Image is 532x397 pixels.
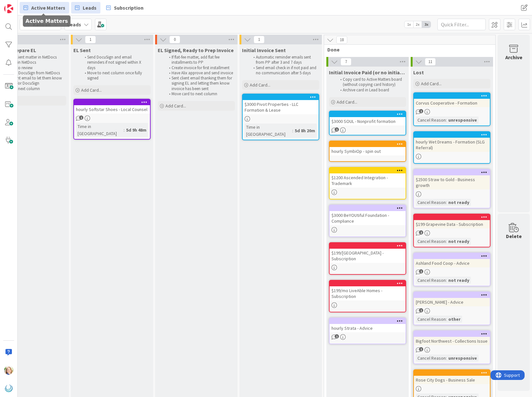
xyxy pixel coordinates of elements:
div: Rose City Dogs - Business Sale [414,376,490,384]
div: hourly Wet Dreams - Formation (SLG Referral) [414,132,490,152]
span: 1 [79,115,83,120]
a: Corvus Cooperative - FormationCancel Reason:unresponsive [413,92,490,126]
a: $1200 Ascended Integration - Trademark [329,167,406,199]
div: hourly Strata - Advice [330,324,406,332]
span: Add Card... [337,99,357,105]
span: 7 [341,58,351,66]
div: Cancel Reason [416,316,446,323]
span: 0 [169,36,180,43]
span: Add Card... [421,81,442,87]
div: $199 Grapevine Data - Subscription [414,214,490,228]
div: $2500 Straw to Gold - Business growth [414,175,490,189]
div: unresponsive [447,116,479,124]
div: Bigfoot Northwest - Collections Issue [414,337,490,345]
img: AD [4,366,13,375]
span: : [446,277,447,284]
div: $199/[GEOGRAPHIC_DATA] - Subscription [330,249,406,263]
span: 1 [85,36,96,43]
span: 1 [335,127,339,132]
span: Support [14,1,29,9]
div: hourly Softstar Shoes - Local Counsel [74,105,150,114]
div: other [447,316,462,323]
a: $2500 Straw to Gold - Business growthCancel Reason:not ready [413,169,490,208]
div: $1200 Ascended Integration - Trademark [330,168,406,188]
b: Leads [67,21,81,28]
div: not ready [447,238,471,245]
div: Rose City Dogs - Business Sale [414,370,490,384]
li: Have Alix approve and send invoice [165,70,234,76]
span: 2x [413,21,422,28]
div: [PERSON_NAME] - Advice [414,292,490,306]
div: $3000 BeYOUtiful Foundation - Compliance [330,205,406,225]
span: 1 [419,269,423,273]
a: Bigfoot Northwest - Collections IssueCancel Reason:unresponsive [413,330,490,364]
span: : [446,199,447,206]
span: 2 [419,230,423,235]
div: Cancel Reason [416,238,446,245]
div: $3000 Pivot Properties - LLC Formation & Lease [243,100,319,114]
li: Move to next column once fully signed [81,70,150,81]
span: EL Sent [73,47,91,53]
input: Quick Filter... [437,19,486,30]
li: Archive card in Lead board [337,88,405,93]
div: Bigfoot Northwest - Collections Issue [414,331,490,345]
div: Time in [GEOGRAPHIC_DATA] [245,124,292,138]
div: Cancel Reason [416,355,446,362]
div: 5d 8h 20m [293,127,317,134]
span: 1x [405,21,413,28]
div: Ashland Food Coop - Advice [414,259,490,267]
span: : [446,238,447,245]
div: Corvus Cooperative - Formation [414,93,490,107]
div: hourly SymbiOp - spin out [330,147,406,155]
div: Cancel Reason [416,116,446,124]
li: Send DocuSign and email reminders if not signed within X days [81,55,150,70]
span: 1 [419,347,423,351]
li: Copy card to Active Matters board (without copying card history) [337,77,405,88]
a: [PERSON_NAME] - AdviceCancel Reason:other [413,291,490,325]
div: $199/[GEOGRAPHIC_DATA] - Subscription [330,243,406,263]
span: : [292,127,293,134]
div: Delete [506,232,522,240]
div: [PERSON_NAME] - Advice [414,298,490,306]
span: : [446,116,447,124]
div: $3000 BeYOUtiful Foundation - Compliance [330,211,406,225]
div: Ashland Food Coop - Advice [414,253,490,267]
div: $199 Grapevine Data - Subscription [414,220,490,228]
img: avatar [4,384,13,393]
li: Send email check in if not paid and no communication after 5 days [250,65,318,76]
div: Archive [505,53,522,61]
a: Ashland Food Coop - AdviceCancel Reason:not ready [413,253,490,286]
div: hourly Strata - Advice [330,318,406,332]
li: Automatic reminder emails sent from PP after 3 and 7 days [250,55,318,65]
a: $3000 Pivot Properties - LLC Formation & LeaseTime in [GEOGRAPHIC_DATA]:5d 8h 20m [242,94,319,140]
div: Cancel Reason [416,199,446,206]
div: $199/mo LiveAble Homes - Subscription [330,286,406,300]
span: Initial Invoice Sent [242,47,286,53]
div: hourly Softstar Shoes - Local Counsel [74,99,150,114]
div: Corvus Cooperative - Formation [414,99,490,107]
div: Cancel Reason [416,277,446,284]
div: Time in [GEOGRAPHIC_DATA] [76,123,124,137]
span: Active Matters [31,4,65,12]
div: $2500 Straw to Gold - Business growth [414,170,490,189]
li: Create invoice for first installment [165,65,234,70]
a: hourly Wet Dreams - Formation (SLG Referral) [413,131,490,164]
a: $199/[GEOGRAPHIC_DATA] - Subscription [329,242,406,275]
span: Lost [413,69,424,76]
span: Done [327,46,487,53]
span: 18 [336,36,347,44]
span: 1 [254,36,265,43]
a: hourly Strata - Advice [329,318,406,344]
span: Add Card... [165,103,186,109]
div: $1200 Ascended Integration - Trademark [330,173,406,188]
div: $3000 SOUL - Nonprofit formation [330,117,406,125]
li: If flat-fee matter, add flat fee installments to PP [165,55,234,65]
div: unresponsive [447,355,479,362]
span: Subscription [114,4,144,12]
span: EL Signed, Ready to Prep Invoice [158,47,234,53]
a: Leads [71,2,100,14]
li: Sent client email thanking them for signing EL and letting them know invoice has been sent [165,76,234,91]
span: : [124,126,125,134]
span: Leads [83,4,97,12]
span: 1 [419,308,423,312]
